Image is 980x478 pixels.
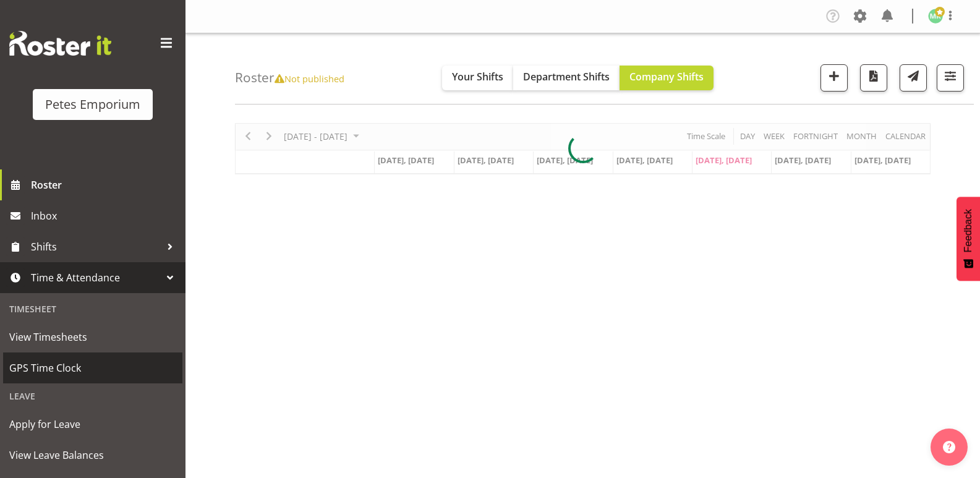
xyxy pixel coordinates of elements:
[620,66,714,90] button: Company Shifts
[31,268,161,287] span: Time & Attendance
[963,209,974,252] span: Feedback
[9,328,176,346] span: View Timesheets
[937,64,964,92] button: Filter Shifts
[820,64,848,92] button: Add a new shift
[523,70,610,83] span: Department Shifts
[928,9,943,23] img: melanie-richardson713.jpg
[3,322,182,352] a: View Timesheets
[860,64,887,92] button: Download a PDF of the roster according to the set date range.
[9,415,176,433] span: Apply for Leave
[3,440,182,471] a: View Leave Balances
[3,409,182,440] a: Apply for Leave
[275,72,344,85] span: Not published
[31,176,179,194] span: Roster
[629,70,704,83] span: Company Shifts
[3,296,182,322] div: Timesheet
[9,446,176,464] span: View Leave Balances
[442,66,513,90] button: Your Shifts
[31,207,179,225] span: Inbox
[513,66,620,90] button: Department Shifts
[9,359,176,377] span: GPS Time Clock
[452,70,503,83] span: Your Shifts
[9,31,111,56] img: Rosterit website logo
[31,237,161,256] span: Shifts
[957,197,980,281] button: Feedback - Show survey
[900,64,927,92] button: Send a list of all shifts for the selected filtered period to all rostered employees.
[943,441,955,453] img: help-xxl-2.png
[235,70,344,85] h4: Roster
[45,95,140,114] div: Petes Emporium
[3,352,182,383] a: GPS Time Clock
[3,383,182,409] div: Leave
